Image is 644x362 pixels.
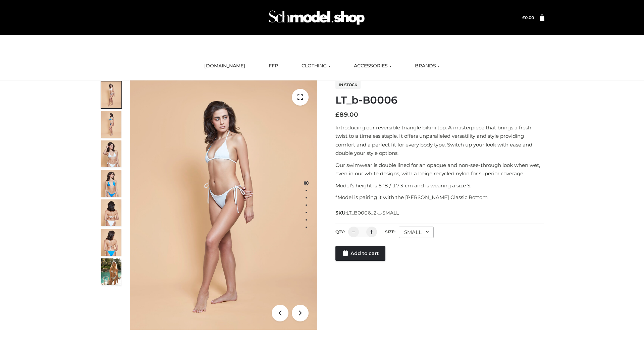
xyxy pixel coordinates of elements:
label: Size: [385,229,395,234]
a: CLOTHING [297,59,335,73]
img: Arieltop_CloudNine_AzureSky2.jpg [101,258,121,285]
img: ArielClassicBikiniTop_CloudNine_AzureSky_OW114ECO_2-scaled.jpg [101,111,121,138]
p: *Model is pairing it with the [PERSON_NAME] Classic Bottom [335,193,544,202]
img: ArielClassicBikiniTop_CloudNine_AzureSky_OW114ECO_1 [130,80,317,330]
span: LT_B0006_2-_-SMALL [346,210,399,216]
a: FFP [264,59,283,73]
bdi: 89.00 [335,111,358,118]
a: [DOMAIN_NAME] [199,59,250,73]
img: ArielClassicBikiniTop_CloudNine_AzureSky_OW114ECO_8-scaled.jpg [101,229,121,256]
p: Introducing our reversible triangle bikini top. A masterpiece that brings a fresh twist to a time... [335,123,544,158]
div: SMALL [399,227,434,238]
a: ACCESSORIES [349,59,396,73]
span: SKU: [335,209,399,217]
img: ArielClassicBikiniTop_CloudNine_AzureSky_OW114ECO_1-scaled.jpg [101,81,121,108]
a: BRANDS [410,59,445,73]
a: Add to cart [335,246,385,261]
span: £ [335,111,339,118]
span: £ [522,15,525,20]
img: Schmodel Admin 964 [266,4,367,31]
label: QTY: [335,229,345,234]
h1: LT_b-B0006 [335,94,544,106]
p: Our swimwear is double lined for an opaque and non-see-through look when wet, even in our white d... [335,161,544,178]
span: In stock [335,81,361,89]
a: £0.00 [522,15,534,20]
p: Model’s height is 5 ‘8 / 173 cm and is wearing a size S. [335,181,544,190]
img: ArielClassicBikiniTop_CloudNine_AzureSky_OW114ECO_7-scaled.jpg [101,199,121,226]
img: ArielClassicBikiniTop_CloudNine_AzureSky_OW114ECO_3-scaled.jpg [101,140,121,167]
bdi: 0.00 [522,15,534,20]
img: ArielClassicBikiniTop_CloudNine_AzureSky_OW114ECO_4-scaled.jpg [101,170,121,197]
